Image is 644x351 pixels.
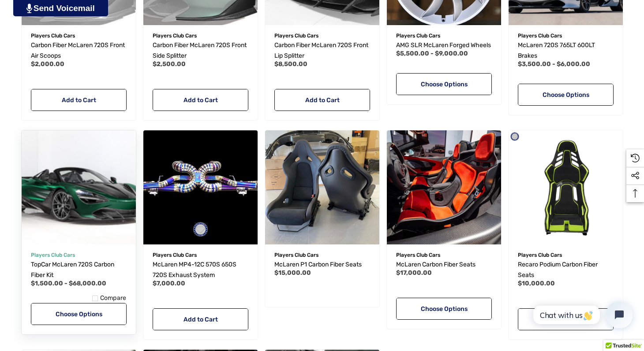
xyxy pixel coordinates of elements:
img: McLaren 720S Body Kit [16,125,142,250]
a: Carbon Fiber McLaren 720S Front Air Scoops,$2,000.00 [31,40,127,61]
span: AMG SLR McLaren Forged Wheels [396,41,491,49]
span: Carbon Fiber McLaren 720S Front Lip Splitter [274,41,368,59]
a: Recaro Podium Carbon Fiber Seats,$10,000.00 [518,259,614,281]
span: McLaren Carbon Fiber Seats [396,261,476,268]
a: McLaren P1 Carbon Fiber Seats,$15,000.00 [274,259,370,270]
span: $3,500.00 - $6,000.00 [518,60,590,68]
span: McLaren MP4-12C 570S 650S 720S Exhaust System [153,261,236,279]
span: $8,500.00 [274,60,307,68]
span: $10,000.00 [518,280,555,287]
a: Choose Options [396,73,492,95]
p: Players Club Cars [518,249,614,261]
a: McLaren 720S 765LT 600LT Brakes,Price range from $3,500.00 to $6,000.00 [518,40,614,61]
a: McLaren P1 Carbon Fiber Seats,$15,000.00 [265,130,379,244]
span: $2,500.00 [153,60,186,68]
span: $5,500.00 - $9,000.00 [396,50,468,57]
iframe: Tidio Chat [524,294,640,336]
a: Add to Cart [153,89,248,111]
a: McLaren MP4-12C 570S 650S 720S Exhaust System,$7,000.00 [143,130,258,244]
span: $2,000.00 [31,60,64,68]
p: Players Club Cars [153,249,248,261]
a: TopCar McLaren 720S Carbon Fiber Kit,Price range from $1,500.00 to $68,000.00 [31,259,127,281]
a: Carbon Fiber McLaren 720S Front Lip Splitter,$8,500.00 [274,40,370,61]
a: Add to Cart [153,308,248,330]
span: Carbon Fiber McLaren 720S Front Air Scoops [31,41,125,59]
span: $17,000.00 [396,269,432,277]
p: Players Club Cars [153,30,248,41]
span: Carbon Fiber McLaren 720S Front Side Splitter [153,41,247,59]
p: Players Club Cars [31,249,127,261]
p: Players Club Cars [396,30,492,41]
svg: Recently Viewed [631,154,640,163]
a: TopCar McLaren 720S Carbon Fiber Kit,Price range from $1,500.00 to $68,000.00 [22,130,136,244]
span: $1,500.00 - $68,000.00 [31,280,106,287]
span: McLaren P1 Carbon Fiber Seats [274,261,362,268]
span: Recaro Podium Carbon Fiber Seats [518,261,598,279]
span: McLaren 720S 765LT 600LT Brakes [518,41,595,59]
img: McLaren P1 Seats [265,130,379,244]
a: Add to Cart [31,89,127,111]
img: PjwhLS0gR2VuZXJhdG9yOiBHcmF2aXQuaW8gLS0+PHN2ZyB4bWxucz0iaHR0cDovL3d3dy53My5vcmcvMjAwMC9zdmciIHhtb... [26,4,32,13]
img: McLaren Senna Seats [387,130,501,244]
svg: Social Media [631,171,640,180]
span: $7,000.00 [153,280,185,287]
a: Choose Options [518,308,614,330]
p: Players Club Cars [31,30,127,41]
a: AMG SLR McLaren Forged Wheels,Price range from $5,500.00 to $9,000.00 [396,40,492,51]
a: Choose Options [396,298,492,320]
a: McLaren Carbon Fiber Seats,$17,000.00 [387,130,501,244]
svg: Top [626,189,644,198]
p: Players Club Cars [518,30,614,41]
a: Add to Cart [274,89,370,111]
a: McLaren MP4-12C 570S 650S 720S Exhaust System,$7,000.00 [153,259,248,281]
a: Choose Options [31,303,127,325]
img: For Sale: Recaro Podium Carbon Fiber Seats [509,130,623,244]
a: Choose Options [518,84,614,106]
a: McLaren Carbon Fiber Seats,$17,000.00 [396,259,492,270]
a: Carbon Fiber McLaren 720S Front Side Splitter,$2,500.00 [153,40,248,61]
span: $15,000.00 [274,269,311,277]
img: McLaren Exhaust and Downpipes [143,130,258,244]
p: Players Club Cars [396,249,492,261]
p: Players Club Cars [274,249,370,261]
span: TopCar McLaren 720S Carbon Fiber Kit [31,261,114,279]
a: Recaro Podium Carbon Fiber Seats,$10,000.00 [509,130,623,244]
span: Compare [100,294,127,302]
p: Players Club Cars [274,30,370,41]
